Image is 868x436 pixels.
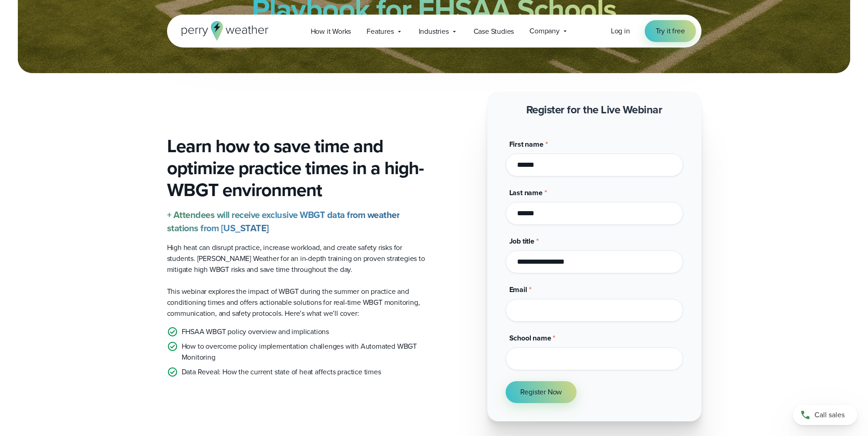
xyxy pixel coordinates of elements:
span: Last name [509,187,543,198]
span: Call sales [814,409,845,420]
p: FHSAA WBGT policy overview and implications [182,326,329,337]
h3: Learn how to save time and optimize practice times in a high-WBGT environment [167,135,427,201]
span: Case Studies [474,26,514,37]
button: Register Now [506,381,577,403]
span: Industries [419,26,449,37]
span: Email [509,284,527,295]
p: How to overcome policy implementation challenges with Automated WBGT Monitoring [182,341,427,363]
span: Job title [509,236,534,246]
span: Features [367,26,394,37]
a: Log in [611,26,630,37]
strong: + Attendees will receive exclusive WBGT data from weather stations from [US_STATE] [167,208,400,235]
strong: Register for the Live Webinar [526,101,663,118]
span: Try it free [656,26,685,37]
span: First name [509,139,544,149]
a: Try it free [645,20,696,42]
span: Company [529,26,560,37]
a: Call sales [793,405,857,425]
span: How it Works [311,26,351,37]
span: Register Now [520,387,562,398]
span: Log in [611,26,630,36]
a: Case Studies [466,22,522,41]
p: Data Reveal: How the current state of heat affects practice times [182,367,381,378]
p: This webinar explores the impact of WBGT during the summer on practice and conditioning times and... [167,286,427,319]
p: High heat can disrupt practice, increase workload, and create safety risks for students. [PERSON_... [167,242,427,275]
span: School name [509,333,551,343]
a: How it Works [303,22,359,41]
